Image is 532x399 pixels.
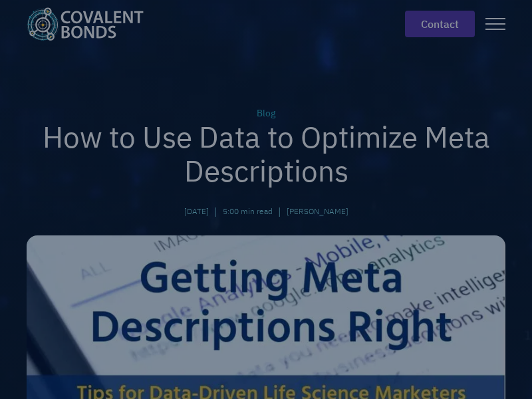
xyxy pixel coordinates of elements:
h1: How to Use Data to Optimize Meta Descriptions [27,120,505,188]
div: [DATE] [184,205,209,217]
a: [PERSON_NAME] [287,205,348,217]
div: | [214,203,217,219]
div: | [278,203,281,219]
div: Blog [27,106,505,120]
div: 5:00 min read [223,205,273,217]
a: home [27,7,154,41]
img: Covalent Bonds White / Teal Logo [27,7,144,41]
a: contact [405,11,475,37]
